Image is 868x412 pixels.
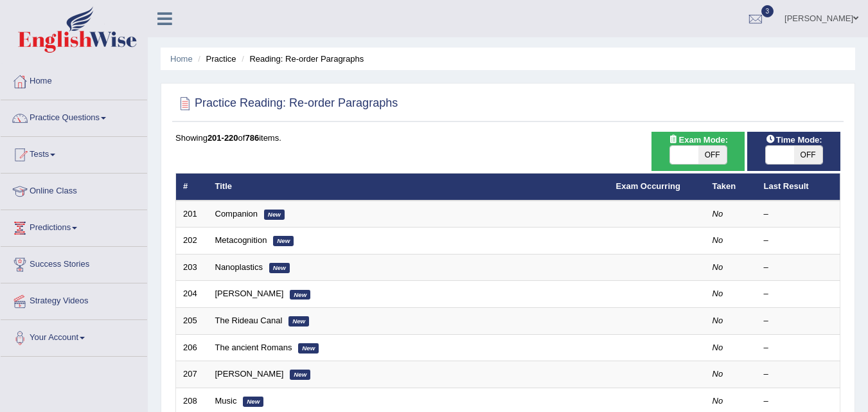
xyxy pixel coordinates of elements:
[764,315,833,327] div: –
[757,174,840,201] th: Last Result
[761,133,828,147] span: Time Mode:
[1,64,147,96] a: Home
[616,181,680,191] a: Exam Occurring
[195,53,236,65] li: Practice
[705,174,757,201] th: Taken
[215,262,263,272] a: Nanoplastics
[764,368,833,381] div: –
[761,5,774,17] span: 3
[764,342,833,354] div: –
[215,343,292,352] a: The ancient Romans
[170,54,193,64] a: Home
[713,343,723,352] em: No
[243,397,263,407] em: New
[713,262,723,272] em: No
[208,133,238,143] b: 201-220
[290,370,310,380] em: New
[764,235,833,247] div: –
[764,288,833,300] div: –
[269,263,290,273] em: New
[215,316,283,325] a: The Rideau Canal
[176,334,208,361] td: 206
[764,262,833,274] div: –
[176,174,208,201] th: #
[663,133,732,147] span: Exam Mode:
[764,208,833,220] div: –
[215,396,237,406] a: Music
[1,100,147,132] a: Practice Questions
[713,369,723,379] em: No
[175,94,398,113] h2: Practice Reading: Re-order Paragraphs
[698,146,727,164] span: OFF
[208,174,609,201] th: Title
[713,235,723,245] em: No
[794,146,822,164] span: OFF
[215,369,284,379] a: [PERSON_NAME]
[298,343,319,354] em: New
[1,174,147,206] a: Online Class
[651,132,745,171] div: Show exams occurring in exams
[1,247,147,279] a: Success Stories
[176,201,208,228] td: 201
[264,210,285,220] em: New
[713,316,723,325] em: No
[176,361,208,388] td: 207
[176,254,208,281] td: 203
[215,289,284,298] a: [PERSON_NAME]
[273,236,294,246] em: New
[176,308,208,335] td: 205
[1,283,147,316] a: Strategy Videos
[176,281,208,308] td: 204
[1,210,147,242] a: Predictions
[713,289,723,298] em: No
[764,395,833,408] div: –
[245,133,259,143] b: 786
[175,132,840,144] div: Showing of items.
[1,320,147,352] a: Your Account
[713,209,723,219] em: No
[215,209,258,219] a: Companion
[176,228,208,255] td: 202
[713,396,723,406] em: No
[238,53,364,65] li: Reading: Re-order Paragraphs
[288,316,309,327] em: New
[1,137,147,169] a: Tests
[215,235,267,245] a: Metacognition
[290,290,310,300] em: New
